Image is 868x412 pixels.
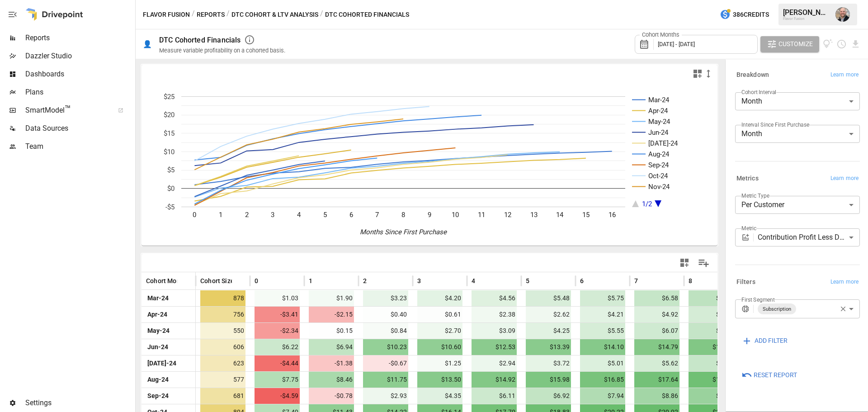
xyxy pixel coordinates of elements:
button: Dustin Jacobson [830,2,855,27]
span: $2.94 [472,355,517,371]
span: $6.86 [689,323,734,339]
span: Jun-24 [146,339,170,355]
div: Month [735,125,860,143]
span: $10.23 [363,339,408,355]
span: $2.38 [472,307,517,322]
button: Sort [585,275,597,287]
span: Learn more [830,174,859,183]
span: SmartModel [25,105,108,116]
span: $4.35 [417,388,462,404]
button: Sort [233,275,245,287]
span: -$0.67 [363,355,408,371]
span: 4 [472,276,475,285]
button: Reports [197,9,225,20]
span: -$4.59 [255,388,300,404]
button: Sort [368,275,380,287]
span: $6.92 [526,388,571,404]
text: 1 [219,211,222,219]
span: 1 [309,276,312,285]
svg: A chart. [142,83,711,246]
span: Sep-24 [146,388,170,404]
span: $0.84 [363,323,408,339]
span: $3.23 [363,290,408,306]
span: $5.62 [634,355,679,371]
span: $10.60 [417,339,462,355]
span: $7.75 [255,372,300,388]
span: $17.64 [634,372,679,388]
span: $6.94 [309,339,354,355]
span: Data Sources [25,123,133,134]
span: Learn more [830,71,859,80]
span: $13.50 [417,372,462,388]
span: $5.75 [580,290,625,306]
button: Sort [178,275,191,287]
text: $10 [164,148,175,156]
span: ADD FILTER [755,335,788,346]
span: $4.20 [417,290,462,306]
span: Plans [25,87,133,98]
span: $5.48 [526,290,571,306]
span: -$0.78 [309,388,354,404]
span: $15.29 [689,339,734,355]
button: Flavor Fusion [143,9,190,20]
span: $2.62 [526,307,571,322]
img: Dustin Jacobson [835,7,850,22]
span: $2.70 [417,323,462,339]
span: $9.68 [689,388,734,404]
text: Aug-24 [648,150,670,158]
span: $16.85 [580,372,625,388]
span: $6.22 [255,339,300,355]
span: $5.01 [580,355,625,371]
label: Metric [741,224,756,232]
button: Sort [530,275,543,287]
div: Per Customer [735,196,860,214]
span: $14.92 [472,372,517,388]
span: $12.53 [472,339,517,355]
text: 7 [375,211,379,219]
span: $14.79 [634,339,679,355]
span: $8.86 [634,388,679,404]
span: Reset Report [754,369,797,381]
div: Measure variable profitability on a cohorted basis. [159,47,285,54]
text: [DATE]-24 [648,139,678,147]
text: 6 [349,211,353,219]
span: $4.25 [526,323,571,339]
span: $3.09 [472,323,517,339]
h6: Breakdown [736,70,769,80]
text: 4 [297,211,301,219]
button: Reset Report [735,367,803,383]
span: $13.39 [526,339,571,355]
text: Jun-24 [648,128,669,137]
text: 3 [271,211,274,219]
text: 10 [452,211,459,219]
span: $5.55 [580,323,625,339]
span: -$2.15 [309,307,354,322]
span: 5 [526,276,529,285]
span: 3 [417,276,421,285]
span: $5.57 [689,307,734,322]
span: $4.56 [472,290,517,306]
span: -$2.34 [255,323,300,339]
text: $25 [164,93,175,101]
button: Sort [259,275,272,287]
text: $15 [164,129,175,137]
button: View documentation [823,36,833,52]
text: -$5 [165,203,175,211]
div: 👤 [143,40,152,48]
span: $11.75 [363,372,408,388]
text: $0 [167,185,175,193]
span: $14.10 [580,339,625,355]
label: Metric Type [741,192,769,199]
span: Dashboards [25,69,133,80]
text: $5 [167,166,175,174]
span: 7 [634,276,638,285]
span: ™ [65,104,71,115]
span: 8 [689,276,692,285]
span: Reports [25,33,133,43]
span: 606 [200,339,245,355]
span: 0 [255,276,258,285]
label: Cohort Months [640,31,682,39]
button: 386Credits [716,6,773,23]
span: $4.21 [580,307,625,322]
